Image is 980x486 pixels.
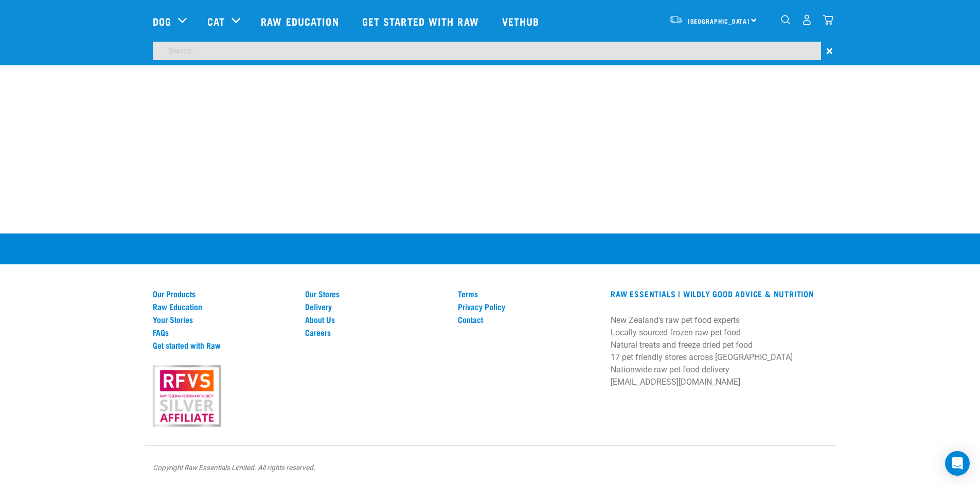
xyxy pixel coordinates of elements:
a: Get started with Raw [352,1,492,42]
a: Our Stores [305,289,446,298]
img: van-moving.png [669,15,683,24]
img: rfvs.png [148,364,225,428]
a: Vethub [492,1,553,42]
a: Privacy Policy [458,302,598,311]
span: × [826,42,833,60]
a: Your Stories [153,315,293,324]
img: home-icon-1@2x.png [781,15,791,25]
input: Search... [153,42,821,60]
a: Get started with Raw [153,340,293,350]
a: FAQs [153,328,293,337]
span: [GEOGRAPHIC_DATA] [688,19,750,23]
a: Our Products [153,289,293,298]
a: About Us [305,315,446,324]
h3: RAW ESSENTIALS | Wildly Good Advice & Nutrition [611,289,827,298]
a: Contact [458,315,598,324]
img: user.png [801,14,812,25]
a: Delivery [305,302,446,311]
a: Dog [153,13,171,29]
p: New Zealand's raw pet food experts Locally sourced frozen raw pet food Natural treats and freeze ... [611,314,827,388]
a: Cat [207,13,225,29]
img: home-icon@2x.png [823,14,833,25]
div: Open Intercom Messenger [945,451,970,476]
em: Copyright Raw Essentials Limited. All rights reserved. [153,463,315,472]
a: Raw Education [153,302,293,311]
a: Careers [305,328,446,337]
a: Terms [458,289,598,298]
a: Raw Education [251,1,351,42]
